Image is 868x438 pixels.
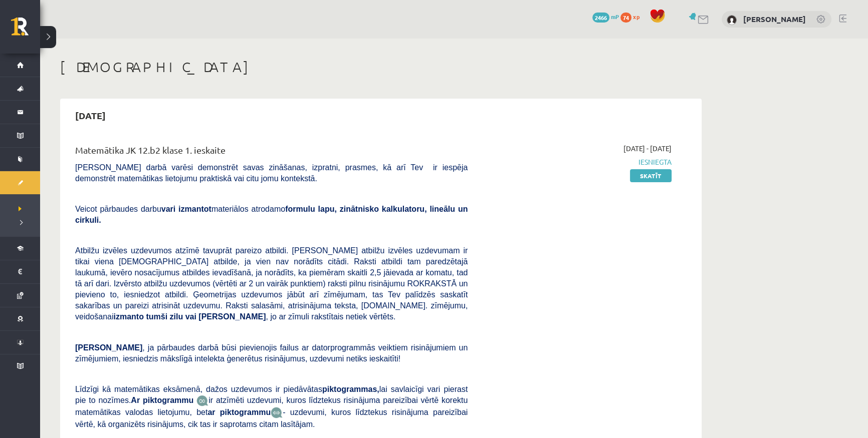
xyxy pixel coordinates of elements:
[592,13,609,23] span: 2466
[75,385,468,404] span: Līdzīgi kā matemātikas eksāmenā, dažos uzdevumos ir piedāvātas lai savlaicīgi vari pierast pie to...
[114,312,144,321] b: izmanto
[623,143,672,154] span: [DATE] - [DATE]
[271,407,283,418] img: wKvN42sLe3LLwAAAABJRU5ErkJggg==
[630,169,672,182] a: Skatīt
[633,13,639,21] span: xp
[620,13,644,21] a: 74 xp
[65,104,116,127] h2: [DATE]
[196,395,208,406] img: JfuEzvunn4EvwAAAAASUVORK5CYII=
[322,385,379,393] b: piktogrammas,
[620,13,631,23] span: 74
[11,18,40,43] a: Rīgas 1. Tālmācības vidusskola
[75,343,142,352] span: [PERSON_NAME]
[131,396,193,404] b: Ar piktogrammu
[727,15,737,25] img: Matīss Liepiņš
[161,205,211,213] b: vari izmantot
[483,157,672,167] span: Iesniegta
[75,163,468,183] span: [PERSON_NAME] darbā varēsi demonstrēt savas zināšanas, izpratni, prasmes, kā arī Tev ir iespēja d...
[207,408,271,416] b: ar piktogrammu
[75,205,468,224] span: Veicot pārbaudes darbu materiālos atrodamo
[611,13,619,21] span: mP
[75,143,468,162] div: Matemātika JK 12.b2 klase 1. ieskaite
[75,246,468,321] span: Atbilžu izvēles uzdevumos atzīmē tavuprāt pareizo atbildi. [PERSON_NAME] atbilžu izvēles uzdevuma...
[75,205,468,224] b: formulu lapu, zinātnisko kalkulatoru, lineālu un cirkuli.
[146,312,266,321] b: tumši zilu vai [PERSON_NAME]
[75,343,468,363] span: , ja pārbaudes darbā būsi pievienojis failus ar datorprogrammās veiktiem risinājumiem un zīmējumi...
[60,59,702,76] h1: [DEMOGRAPHIC_DATA]
[592,13,619,21] a: 2466 mP
[743,14,806,24] a: [PERSON_NAME]
[75,396,468,416] span: ir atzīmēti uzdevumi, kuros līdztekus risinājuma pareizībai vērtē korektu matemātikas valodas lie...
